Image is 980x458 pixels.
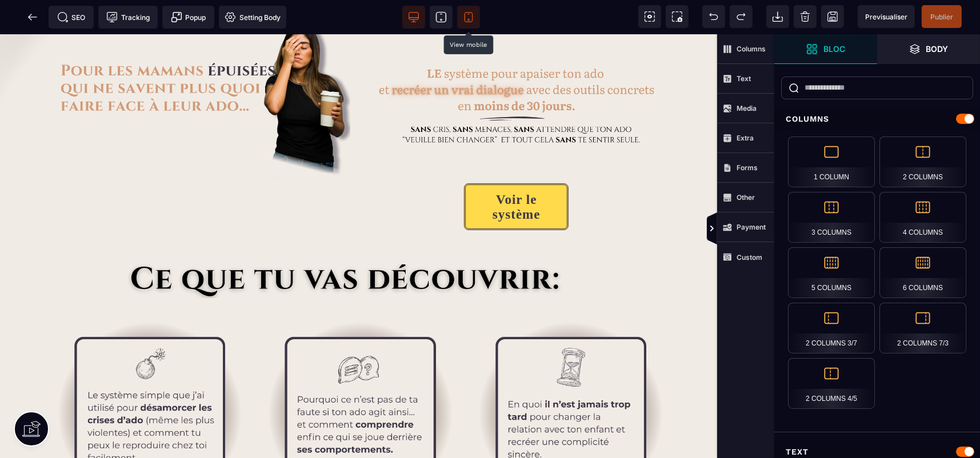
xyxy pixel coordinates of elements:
[879,192,966,243] div: 4 Columns
[737,74,751,83] strong: Text
[57,11,86,23] span: SEO
[788,192,875,243] div: 3 Columns
[171,11,206,23] span: Popup
[34,230,683,264] img: f8636147bfda1fd022e1d76bfd7628a5_ce_que_tu_vas_decouvrir_2.png
[737,163,758,172] strong: Forms
[666,5,689,28] span: Screenshot
[737,104,757,113] strong: Media
[225,11,281,23] span: Setting Body
[858,5,915,28] span: Preview
[788,136,875,187] div: 1 Column
[737,193,755,202] strong: Other
[930,13,953,21] span: Publier
[774,34,877,64] span: Open Blocks
[788,358,875,409] div: 2 Columns 4/5
[737,253,762,262] strong: Custom
[638,5,661,28] span: View components
[106,11,150,23] span: Tracking
[865,13,907,21] span: Previsualiser
[774,109,980,130] div: Columns
[737,45,766,53] strong: Columns
[737,223,766,231] strong: Payment
[879,247,966,298] div: 6 Columns
[788,247,875,298] div: 5 Columns
[788,303,875,353] div: 2 Columns 3/7
[737,134,754,142] strong: Extra
[926,45,949,53] strong: Body
[877,34,980,64] span: Open Layer Manager
[879,136,966,187] div: 2 Columns
[464,149,569,196] button: Voir le système
[823,45,845,53] strong: Bloc
[879,303,966,353] div: 2 Columns 7/3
